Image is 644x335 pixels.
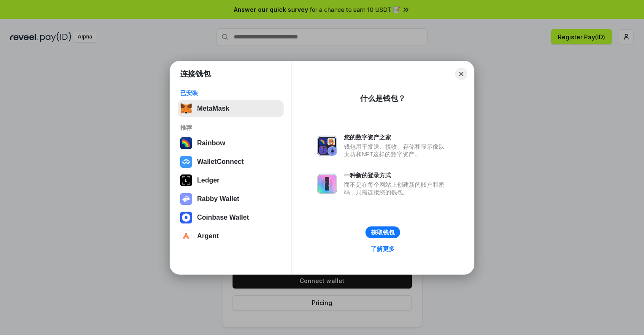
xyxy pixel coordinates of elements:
img: svg+xml,%3Csvg%20xmlns%3D%22http%3A%2F%2Fwww.w3.org%2F2000%2Fsvg%22%20fill%3D%22none%22%20viewBox... [180,193,192,205]
div: 您的数字资产之家 [344,133,449,141]
button: Rainbow [178,135,284,152]
div: Ledger [197,177,219,184]
div: Rainbow [197,139,225,147]
div: 获取钱包 [371,229,395,236]
button: Argent [178,228,284,245]
div: 推荐 [180,124,281,131]
img: svg+xml,%3Csvg%20width%3D%22120%22%20height%3D%22120%22%20viewBox%3D%220%200%20120%20120%22%20fil... [180,137,192,149]
div: 而不是在每个网站上创建新的账户和密码，只需连接您的钱包。 [344,181,449,196]
div: 了解更多 [371,245,395,253]
button: WalletConnect [178,153,284,170]
button: 获取钱包 [365,226,400,238]
div: 一种新的登录方式 [344,172,449,179]
img: svg+xml,%3Csvg%20xmlns%3D%22http%3A%2F%2Fwww.w3.org%2F2000%2Fsvg%22%20fill%3D%22none%22%20viewBox... [317,136,337,156]
button: Close [455,68,467,80]
img: svg+xml,%3Csvg%20width%3D%2228%22%20height%3D%2228%22%20viewBox%3D%220%200%2028%2028%22%20fill%3D... [180,212,192,223]
button: Coinbase Wallet [178,209,284,226]
img: svg+xml,%3Csvg%20xmlns%3D%22http%3A%2F%2Fwww.w3.org%2F2000%2Fsvg%22%20fill%3D%22none%22%20viewBox... [317,174,337,194]
div: Rabby Wallet [197,195,239,203]
button: Rabby Wallet [178,191,284,207]
div: 已安装 [180,89,281,97]
img: svg+xml,%3Csvg%20fill%3D%22none%22%20height%3D%2233%22%20viewBox%3D%220%200%2035%2033%22%20width%... [180,103,192,114]
button: Ledger [178,172,284,189]
div: MetaMask [197,105,229,112]
img: svg+xml,%3Csvg%20width%3D%2228%22%20height%3D%2228%22%20viewBox%3D%220%200%2028%2028%22%20fill%3D... [180,156,192,168]
div: 钱包用于发送、接收、存储和显示像以太坊和NFT这样的数字资产。 [344,143,449,158]
button: MetaMask [178,100,284,117]
div: Coinbase Wallet [197,214,249,221]
div: 什么是钱包？ [360,93,406,103]
h1: 连接钱包 [180,69,211,79]
img: svg+xml,%3Csvg%20width%3D%2228%22%20height%3D%2228%22%20viewBox%3D%220%200%2028%2028%22%20fill%3D... [180,230,192,242]
div: WalletConnect [197,158,244,166]
a: 了解更多 [366,243,400,254]
img: svg+xml,%3Csvg%20xmlns%3D%22http%3A%2F%2Fwww.w3.org%2F2000%2Fsvg%22%20width%3D%2228%22%20height%3... [180,174,192,186]
div: Argent [197,232,219,240]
